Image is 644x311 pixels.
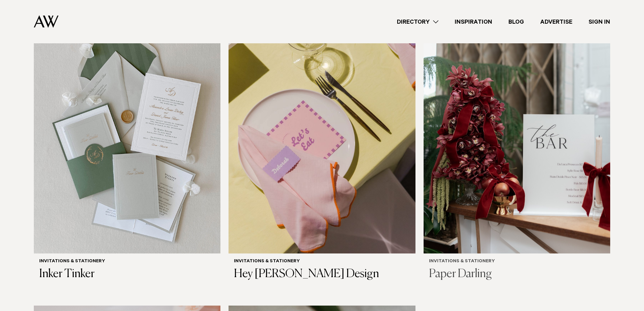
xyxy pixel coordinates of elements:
h3: Paper Darling [429,267,605,281]
a: Auckland Weddings Invitations & Stationery | Hey Lola Design Invitations & Stationery Hey [PERSON... [229,3,415,287]
img: Auckland Weddings Logo [34,15,58,28]
h6: Invitations & Stationery [234,259,410,265]
img: Auckland Weddings Invitations & Stationery | Paper Darling [424,3,610,253]
h6: Invitations & Stationery [39,259,215,265]
a: Directory [389,17,447,26]
h3: Inker Tinker [39,267,215,281]
a: Sign In [580,17,618,26]
img: Auckland Weddings Invitations & Stationery | Hey Lola Design [229,3,415,253]
a: Blog [500,17,532,26]
h3: Hey [PERSON_NAME] Design [234,267,410,281]
img: Auckland Weddings Invitations & Stationery | Inker Tinker [34,3,220,253]
h6: Invitations & Stationery [429,259,605,265]
a: Advertise [532,17,580,26]
a: Auckland Weddings Invitations & Stationery | Inker Tinker Invitations & Stationery Inker Tinker [34,3,220,287]
a: Inspiration [447,17,500,26]
a: Auckland Weddings Invitations & Stationery | Paper Darling Invitations & Stationery Paper Darling [424,3,610,287]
